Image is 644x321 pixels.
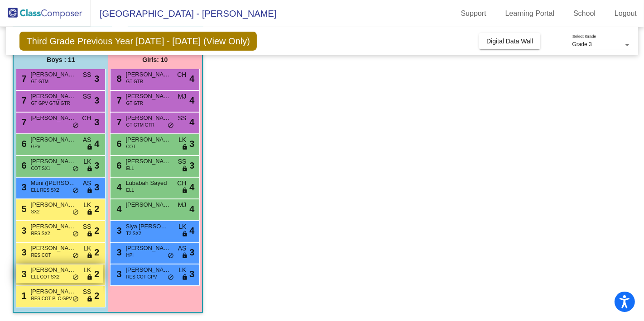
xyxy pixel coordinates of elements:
[19,204,26,214] span: 5
[19,182,26,192] span: 3
[87,274,93,281] span: lock
[83,70,91,80] span: SS
[83,135,91,145] span: AS
[72,209,79,216] span: do_not_disturb_alt
[72,122,79,129] span: do_not_disturb_alt
[566,6,603,21] a: School
[189,137,194,151] span: 3
[114,204,121,214] span: 4
[72,296,79,303] span: do_not_disturb_alt
[178,135,186,145] span: LK
[114,117,121,127] span: 7
[125,157,171,166] span: [PERSON_NAME] [PERSON_NAME]
[168,122,174,129] span: do_not_disturb_alt
[454,6,494,21] a: Support
[31,187,59,194] span: ELL RES SX2
[83,179,91,188] span: AS
[72,165,79,173] span: do_not_disturb_alt
[189,115,194,129] span: 4
[30,157,76,166] span: [PERSON_NAME]
[168,252,174,260] span: do_not_disturb_alt
[19,139,26,149] span: 6
[114,139,121,149] span: 6
[125,179,171,188] span: Lubabah Sayed
[126,187,134,194] span: ELL
[125,92,171,101] span: [PERSON_NAME]
[72,274,79,281] span: do_not_disturb_alt
[31,165,50,172] span: COT SX1
[125,222,171,231] span: Siya [PERSON_NAME]
[87,209,93,216] span: lock
[72,231,79,238] span: do_not_disturb_alt
[125,265,171,274] span: [PERSON_NAME]
[19,247,26,257] span: 3
[114,269,121,279] span: 3
[72,187,79,194] span: do_not_disturb_alt
[189,72,194,85] span: 4
[189,202,194,216] span: 4
[31,230,50,237] span: RES SX2
[19,269,26,279] span: 3
[182,274,188,281] span: lock
[178,265,186,275] span: LK
[83,287,91,297] span: SS
[94,180,99,194] span: 3
[14,51,108,69] div: Boys : 11
[94,72,99,85] span: 3
[87,231,93,238] span: lock
[126,100,143,107] span: GT GTR
[189,245,194,259] span: 3
[178,244,187,253] span: AS
[30,92,76,101] span: [PERSON_NAME]
[94,224,99,237] span: 2
[182,165,188,173] span: lock
[125,113,171,123] span: [PERSON_NAME]
[189,159,194,172] span: 3
[87,144,93,151] span: lock
[126,165,134,172] span: ELL
[126,122,154,128] span: GT GTM GTR
[189,224,194,237] span: 4
[126,252,134,259] span: HPI
[94,267,99,281] span: 2
[94,159,99,172] span: 3
[31,208,39,215] span: SX2
[31,274,59,280] span: ELL COT SX2
[114,226,121,236] span: 3
[94,115,99,129] span: 3
[182,187,188,194] span: lock
[189,94,194,107] span: 4
[83,200,91,210] span: LK
[572,41,592,47] span: Grade 3
[94,245,99,259] span: 2
[30,113,76,123] span: [PERSON_NAME]
[114,95,121,105] span: 7
[30,244,76,253] span: [PERSON_NAME]
[126,78,143,85] span: GT GTR
[125,135,171,144] span: [PERSON_NAME]
[486,38,533,45] span: Digital Data Wall
[108,51,202,69] div: Girls: 10
[114,247,121,257] span: 3
[114,160,121,170] span: 6
[87,252,93,260] span: lock
[30,265,76,274] span: [PERSON_NAME]
[177,70,186,80] span: CH
[83,244,91,253] span: LK
[607,6,644,21] a: Logout
[91,6,276,21] span: [GEOGRAPHIC_DATA] - [PERSON_NAME]
[19,32,257,51] span: Third Grade Previous Year [DATE] - [DATE] (View Only)
[30,200,76,209] span: [PERSON_NAME]
[94,289,99,302] span: 2
[30,135,76,144] span: [PERSON_NAME]
[126,274,157,280] span: RES COT GPV
[82,113,91,123] span: CH
[168,274,174,281] span: do_not_disturb_alt
[125,200,171,209] span: [PERSON_NAME]
[87,187,93,194] span: lock
[83,157,91,166] span: LK
[182,144,188,151] span: lock
[125,70,171,79] span: [PERSON_NAME]
[19,117,26,127] span: 7
[178,92,187,101] span: MJ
